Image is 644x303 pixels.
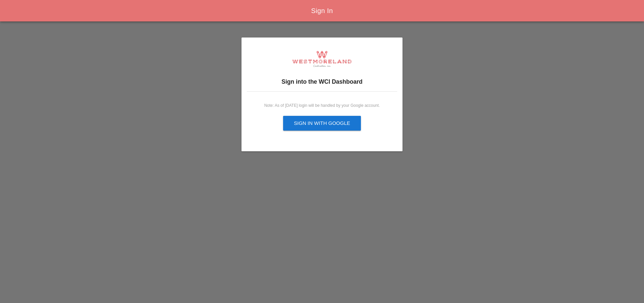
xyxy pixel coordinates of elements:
button: Sign in with Google [283,116,361,131]
span: Sign In [311,7,333,14]
div: Note: As of [DATE] login will be handled by your Google account. [252,102,392,108]
img: logo [292,51,352,67]
h3: Sign into the WCI Dashboard [247,77,397,86]
div: Sign in with Google [294,120,350,127]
